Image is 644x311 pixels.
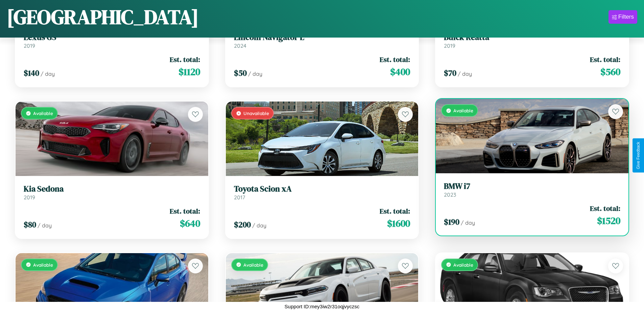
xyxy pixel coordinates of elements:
[444,216,459,227] span: $ 190
[458,70,472,77] span: / day
[453,108,473,113] span: Available
[234,219,251,230] span: $ 200
[387,217,410,230] span: $ 1600
[243,262,263,268] span: Available
[444,32,620,49] a: Buick Reatta2019
[24,32,200,42] h3: Lexus GS
[170,206,200,216] span: Est. total:
[234,32,410,42] h3: Lincoln Navigator L
[618,14,634,20] div: Filters
[234,184,410,194] h3: Toyota Scion xA
[444,42,455,49] span: 2019
[380,206,410,216] span: Est. total:
[444,191,456,198] span: 2023
[636,142,641,169] div: Give Feedback
[33,110,53,116] span: Available
[609,10,637,24] button: Filters
[590,203,620,213] span: Est. total:
[444,32,620,42] h3: Buick Reatta
[234,42,246,49] span: 2024
[24,194,35,201] span: 2019
[590,54,620,64] span: Est. total:
[234,67,247,79] span: $ 50
[7,3,199,31] h1: [GEOGRAPHIC_DATA]
[390,65,410,79] span: $ 400
[24,184,200,201] a: Kia Sedona2019
[234,32,410,49] a: Lincoln Navigator L2024
[453,262,473,268] span: Available
[380,54,410,64] span: Est. total:
[597,214,620,227] span: $ 1520
[24,219,36,230] span: $ 80
[24,184,200,194] h3: Kia Sedona
[178,65,200,79] span: $ 1120
[285,302,360,311] p: Support ID: mey3iw2r31oqjvyczsc
[444,181,620,198] a: BMW i72023
[234,194,245,201] span: 2017
[243,110,269,116] span: Unavailable
[38,222,52,229] span: / day
[170,54,200,64] span: Est. total:
[248,70,262,77] span: / day
[24,67,39,79] span: $ 140
[41,70,55,77] span: / day
[24,32,200,49] a: Lexus GS2019
[33,262,53,268] span: Available
[600,65,620,79] span: $ 560
[234,184,410,201] a: Toyota Scion xA2017
[444,181,620,191] h3: BMW i7
[444,67,456,79] span: $ 70
[252,222,266,229] span: / day
[461,219,475,226] span: / day
[24,42,35,49] span: 2019
[180,217,200,230] span: $ 640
